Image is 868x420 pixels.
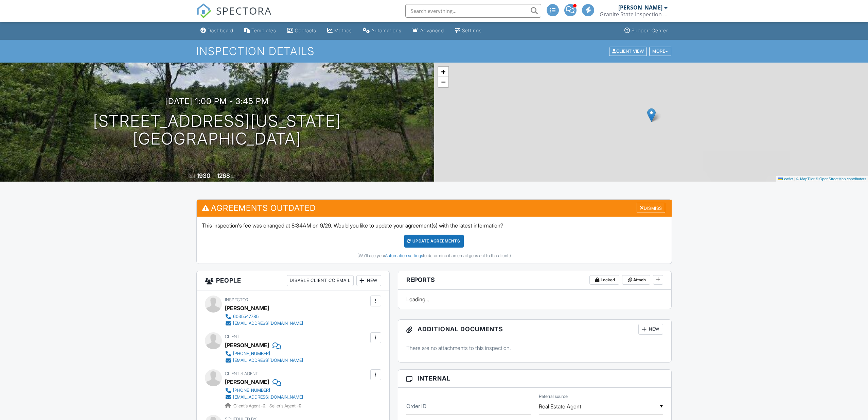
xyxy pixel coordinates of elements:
a: Zoom in [438,67,448,77]
span: + [441,67,445,76]
div: [PHONE_NUMBER] [233,351,270,356]
a: Advanced [410,24,447,37]
img: Marker [647,108,656,122]
a: [PHONE_NUMBER] [225,350,303,357]
div: New [356,275,381,286]
a: Templates [242,24,279,37]
h3: Agreements Outdated [197,200,672,216]
div: 1930 [197,172,210,179]
a: Support Center [622,24,671,37]
div: Update Agreements [404,235,464,248]
div: New [638,324,663,335]
label: Referral source [539,393,568,400]
a: Dashboard [198,24,236,37]
div: [EMAIL_ADDRESS][DOMAIN_NAME] [233,321,303,326]
a: 6035547785 [225,313,303,320]
a: Client View [608,48,649,53]
a: Settings [452,24,484,37]
span: − [441,78,445,86]
h3: People [197,271,389,290]
a: SPECTORA [196,9,272,23]
img: The Best Home Inspection Software - Spectora [196,3,211,18]
label: Order ID [406,402,426,410]
div: More [649,47,671,56]
span: Seller's Agent - [269,403,301,408]
span: sq. ft. [231,174,241,179]
div: Dashboard [208,28,233,33]
div: 6035547785 [233,314,259,319]
span: Client's Agent - [233,403,267,408]
a: Leaflet [778,177,793,181]
div: [EMAIL_ADDRESS][DOMAIN_NAME] [233,358,303,363]
a: Contacts [284,24,319,37]
a: [EMAIL_ADDRESS][DOMAIN_NAME] [225,357,303,364]
a: Automations (Advanced) [360,24,404,37]
p: There are no attachments to this inspection. [406,344,663,352]
div: (We'll use your to determine if an email goes out to the client.) [202,253,667,258]
div: Advanced [420,28,444,33]
div: Metrics [334,28,352,33]
h3: [DATE] 1:00 pm - 3:45 pm [165,97,269,106]
h1: Inspection Details [196,45,672,57]
a: [PERSON_NAME] [225,377,269,387]
div: Contacts [295,28,316,33]
div: Support Center [632,28,668,33]
a: [EMAIL_ADDRESS][DOMAIN_NAME] [225,394,303,401]
h1: [STREET_ADDRESS][US_STATE] [GEOGRAPHIC_DATA] [93,112,341,148]
div: Templates [251,28,276,33]
a: [EMAIL_ADDRESS][DOMAIN_NAME] [225,320,303,327]
div: [EMAIL_ADDRESS][DOMAIN_NAME] [233,394,303,400]
div: [PERSON_NAME] [225,340,269,350]
span: Inspector [225,297,248,302]
a: © MapTiler [796,177,815,181]
strong: 0 [299,403,301,408]
span: Client [225,334,240,339]
div: 1268 [217,172,230,179]
a: Zoom out [438,77,448,87]
div: Settings [462,28,482,33]
div: [PERSON_NAME] [618,4,662,11]
div: [PERSON_NAME] [225,303,269,313]
div: Dismiss [637,203,665,213]
div: Disable Client CC Email [287,275,354,286]
span: Built [188,174,196,179]
span: | [794,177,795,181]
h3: Additional Documents [398,320,672,339]
div: Automations [371,28,402,33]
span: Client's Agent [225,371,258,376]
h3: Internal [398,370,672,387]
input: Search everything... [405,4,541,18]
strong: 2 [263,403,266,408]
a: © OpenStreetMap contributors [816,177,866,181]
span: SPECTORA [216,3,272,18]
div: Granite State Inspection Services, LLC [600,11,668,18]
div: This inspection's fee was changed at 8:34AM on 9/29. Would you like to update your agreement(s) w... [197,217,672,264]
div: [PHONE_NUMBER] [233,388,270,393]
a: Metrics [324,24,355,37]
div: Client View [609,47,647,56]
a: [PHONE_NUMBER] [225,387,303,394]
a: Automation settings [385,253,423,258]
